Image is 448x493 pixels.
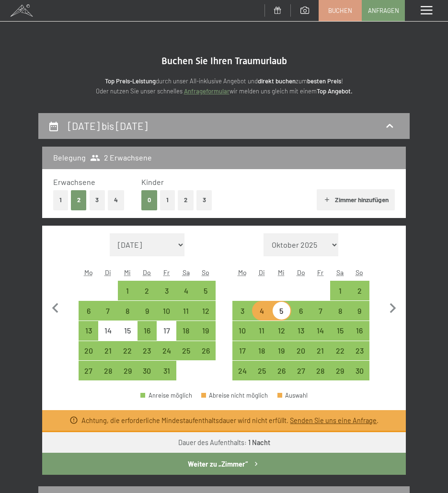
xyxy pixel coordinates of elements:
[232,341,252,361] div: Mon Nov 17 2025
[79,341,98,361] div: Mon Oct 20 2025
[98,301,118,321] div: Tue Oct 07 2025
[79,341,98,361] div: Anreise möglich
[196,301,216,321] div: Anreise möglich
[336,268,344,276] abbr: Samstag
[79,361,98,380] div: Mon Oct 27 2025
[292,367,310,385] div: 27
[196,341,216,361] div: Sun Oct 26 2025
[272,341,291,361] div: Wed Nov 19 2025
[118,281,138,300] div: Wed Oct 01 2025
[138,327,156,344] div: 16
[80,347,97,365] div: 20
[176,301,196,321] div: Sat Oct 11 2025
[330,321,350,341] div: Sat Nov 15 2025
[46,233,66,381] button: Vorheriger Monat
[292,307,310,325] div: 6
[118,321,138,341] div: Wed Oct 15 2025
[99,307,117,325] div: 7
[80,307,97,325] div: 6
[311,307,329,325] div: 7
[291,321,311,341] div: Anreise möglich
[197,287,215,305] div: 5
[232,361,252,380] div: Mon Nov 24 2025
[119,307,137,325] div: 8
[157,301,176,321] div: Fri Oct 10 2025
[351,327,368,344] div: 16
[157,341,176,361] div: Fri Oct 24 2025
[252,321,272,341] div: Anreise möglich
[177,347,195,365] div: 25
[330,361,350,380] div: Sat Nov 29 2025
[84,268,93,276] abbr: Montag
[68,120,148,132] h2: [DATE] bis [DATE]
[119,327,137,344] div: 15
[248,438,270,447] b: 1 Nacht
[253,347,271,365] div: 18
[176,301,196,321] div: Anreise möglich
[351,367,368,385] div: 30
[81,416,379,425] div: Achtung, die erforderliche Mindestaufenthaltsdauer wird nicht erfüllt. .
[350,361,369,380] div: Sun Nov 30 2025
[253,307,271,325] div: 4
[196,341,216,361] div: Anreise möglich
[310,361,330,380] div: Fri Nov 28 2025
[196,321,216,341] div: Anreise möglich
[331,367,349,385] div: 29
[138,281,157,300] div: Thu Oct 02 2025
[79,301,98,321] div: Anreise möglich
[310,301,330,321] div: Anreise möglich
[157,361,176,380] div: Anreise möglich
[183,268,190,276] abbr: Samstag
[232,321,252,341] div: Mon Nov 10 2025
[311,347,329,365] div: 21
[118,361,138,380] div: Anreise möglich
[157,301,176,321] div: Anreise möglich
[141,177,164,186] span: Kinder
[158,347,175,365] div: 24
[272,301,291,321] div: Anreise möglich
[157,321,176,341] div: Anreise nicht möglich
[291,361,311,380] div: Thu Nov 27 2025
[252,321,272,341] div: Tue Nov 11 2025
[350,361,369,380] div: Anreise möglich
[350,281,369,300] div: Anreise möglich
[330,301,350,321] div: Anreise möglich
[331,327,349,344] div: 15
[98,341,118,361] div: Anreise möglich
[277,392,308,399] div: Auswahl
[252,301,272,321] div: Anreise möglich
[184,87,230,95] a: Anfrageformular
[307,77,341,85] strong: besten Preis
[138,341,157,361] div: Anreise möglich
[232,361,252,380] div: Anreise möglich
[291,361,311,380] div: Anreise möglich
[197,327,215,344] div: 19
[383,233,403,381] button: Nächster Monat
[105,77,156,85] strong: Top Preis-Leistung
[232,301,252,321] div: Anreise möglich
[158,287,175,305] div: 3
[330,341,350,361] div: Anreise möglich
[233,367,251,385] div: 24
[350,301,369,321] div: Anreise möglich
[350,301,369,321] div: Sun Nov 09 2025
[317,87,353,95] strong: Top Angebot.
[350,321,369,341] div: Anreise möglich
[124,268,131,276] abbr: Mittwoch
[272,321,291,341] div: Anreise möglich
[252,341,272,361] div: Tue Nov 18 2025
[90,190,105,210] button: 3
[330,301,350,321] div: Sat Nov 08 2025
[138,361,157,380] div: Anreise möglich
[291,301,311,321] div: Anreise möglich
[118,341,138,361] div: Anreise möglich
[99,327,117,344] div: 14
[160,190,175,210] button: 1
[196,321,216,341] div: Sun Oct 19 2025
[119,347,137,365] div: 22
[291,321,311,341] div: Thu Nov 13 2025
[331,347,349,365] div: 22
[232,341,252,361] div: Anreise möglich
[233,307,251,325] div: 3
[196,281,216,300] div: Anreise möglich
